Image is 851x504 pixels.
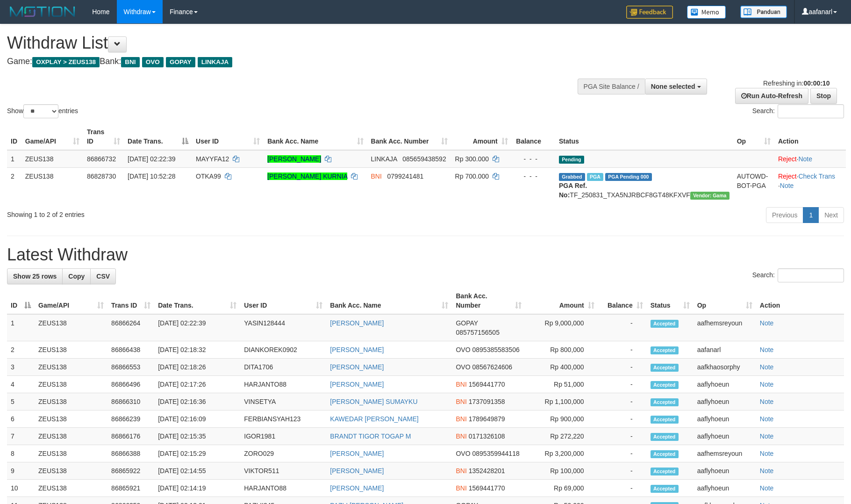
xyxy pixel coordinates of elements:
[32,57,100,67] span: OXPLAY > ZEUS138
[778,268,844,282] input: Search:
[694,288,756,314] th: Op: activate to sort column ascending
[7,393,35,410] td: 5
[555,167,733,203] td: TF_250831_TXA5NJRBCF8GT48KFXVF
[35,288,107,314] th: Game/API: activate to sort column ascending
[525,480,598,497] td: Rp 69,000
[760,381,774,388] a: Note
[451,123,512,150] th: Amount: activate to sort column ascending
[456,484,466,492] span: BNI
[330,319,384,327] a: [PERSON_NAME]
[760,432,774,440] a: Note
[740,6,787,18] img: panduan.png
[371,173,382,180] span: BNI
[330,381,384,388] a: [PERSON_NAME]
[68,273,85,280] span: Copy
[651,468,679,475] span: Accepted
[240,376,326,393] td: HARJANTO88
[810,88,837,104] a: Stop
[7,245,844,264] h1: Latest Withdraw
[651,320,679,328] span: Accepted
[154,462,240,480] td: [DATE] 02:14:55
[645,79,707,94] button: None selected
[598,480,647,497] td: -
[371,155,397,163] span: LINKAJA
[456,398,466,405] span: BNI
[35,445,107,462] td: ZEUS138
[387,173,424,180] span: Copy 0799241481 to clipboard
[330,346,384,353] a: [PERSON_NAME]
[154,359,240,376] td: [DATE] 02:18:26
[330,450,384,457] a: [PERSON_NAME]
[240,445,326,462] td: ZORO029
[598,393,647,410] td: -
[7,359,35,376] td: 3
[469,467,505,475] span: Copy 1352428201 to clipboard
[694,462,756,480] td: aaflyhoeun
[7,34,558,52] h1: Withdraw List
[7,314,35,341] td: 1
[107,359,154,376] td: 86866553
[154,410,240,428] td: [DATE] 02:16:09
[267,173,347,180] a: [PERSON_NAME] KURNIA
[456,467,466,475] span: BNI
[525,410,598,428] td: Rp 900,000
[651,450,679,458] span: Accepted
[760,319,774,327] a: Note
[694,376,756,393] td: aaflyhoeun
[559,173,585,181] span: Grabbed
[128,155,175,163] span: [DATE] 02:22:39
[240,480,326,497] td: HARJANTO88
[515,154,551,164] div: - - -
[35,376,107,393] td: ZEUS138
[456,432,466,440] span: BNI
[525,359,598,376] td: Rp 400,000
[760,346,774,353] a: Note
[87,155,116,163] span: 86866732
[107,341,154,359] td: 86866438
[598,288,647,314] th: Balance: activate to sort column ascending
[651,346,679,354] span: Accepted
[35,480,107,497] td: ZEUS138
[198,57,233,67] span: LINKAJA
[330,432,411,440] a: BRANDT TIGOR TOGAP M
[694,314,756,341] td: aafhemsreyoun
[598,359,647,376] td: -
[154,288,240,314] th: Date Trans.: activate to sort column ascending
[690,192,729,200] span: Vendor URL: https://trx31.1velocity.biz
[778,104,844,118] input: Search:
[7,288,35,314] th: ID: activate to sort column descending
[733,123,774,150] th: Op: activate to sort column ascending
[83,123,124,150] th: Trans ID: activate to sort column ascending
[121,57,139,67] span: BNI
[7,123,21,150] th: ID
[154,393,240,410] td: [DATE] 02:16:36
[694,341,756,359] td: aafanarl
[756,288,844,314] th: Action
[774,167,846,203] td: · ·
[7,5,78,19] img: MOTION_logo.png
[240,341,326,359] td: DIANKOREK0902
[154,314,240,341] td: [DATE] 02:22:39
[21,167,83,203] td: ZEUS138
[23,104,58,118] select: Showentries
[196,155,229,163] span: MAYYFA12
[107,376,154,393] td: 86866496
[330,398,417,405] a: [PERSON_NAME] SUMAYKU
[598,314,647,341] td: -
[780,182,794,189] a: Note
[469,484,505,492] span: Copy 1569441770 to clipboard
[107,462,154,480] td: 86865922
[733,167,774,203] td: AUTOWD-BOT-PGA
[154,445,240,462] td: [DATE] 02:15:29
[240,410,326,428] td: FERBIANSYAH123
[240,462,326,480] td: VIKTOR511
[525,428,598,445] td: Rp 272,220
[766,207,803,223] a: Previous
[525,445,598,462] td: Rp 3,200,000
[192,123,264,150] th: User ID: activate to sort column ascending
[35,359,107,376] td: ZEUS138
[456,381,466,388] span: BNI
[35,462,107,480] td: ZEUS138
[752,268,844,282] label: Search:
[651,416,679,424] span: Accepted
